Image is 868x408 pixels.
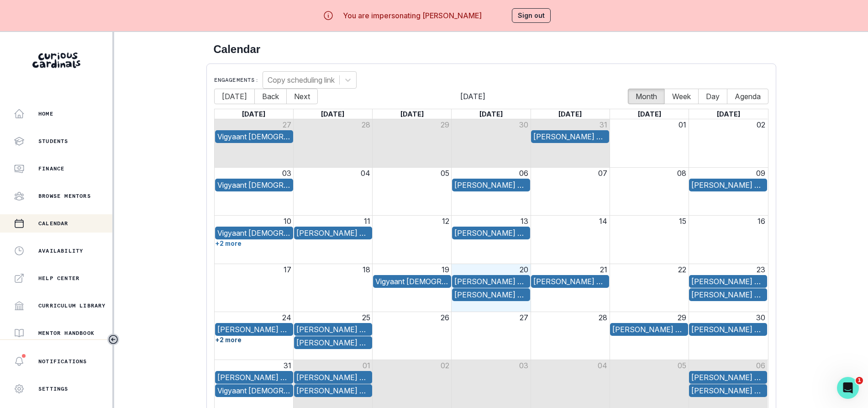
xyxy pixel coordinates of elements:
[38,110,53,117] p: Home
[599,312,607,323] button: 28
[38,358,87,365] p: Notifications
[38,302,106,309] p: Curriculum Library
[454,228,528,238] div: Jai Deshpande's Robotics / Electronics / CAD 1-to-1-course
[363,264,370,275] button: 18
[296,228,370,238] div: Calvin Mao's Passion Project
[38,220,68,227] p: Calendar
[296,337,370,348] div: Vihaan Dand's Coding / Programming 1-to-1-course
[283,119,291,130] button: 27
[519,119,528,130] button: 30
[442,216,449,227] button: 12
[215,240,242,247] button: +2 more
[600,264,607,275] button: 21
[343,10,482,21] p: You are impersonating [PERSON_NAME]
[679,119,686,130] button: 01
[454,276,528,287] div: Calvin Mao's Passion Project
[284,216,291,227] button: 10
[38,138,68,145] p: Students
[628,89,665,104] button: Month
[519,168,528,179] button: 06
[837,377,859,399] iframe: Intercom live chat
[691,372,765,383] div: Rylan Patel's Passion Project
[756,168,765,179] button: 09
[691,276,765,287] div: Rylan Patel's Passion Project
[520,264,528,275] button: 20
[612,324,686,335] div: Jai Deshpande's Robotics / Electronics / CAD 1-to-1-course
[38,385,68,392] p: Settings
[296,324,370,335] div: Calvin Mao's Passion Project
[268,74,335,85] div: Copy scheduling link
[698,89,727,104] button: Day
[400,110,424,118] span: [DATE]
[558,110,582,118] span: [DATE]
[691,385,765,396] div: Jai Deshpande's Robotics / Electronics / CAD 1-to-1-course
[214,43,769,56] h2: Calendar
[691,180,765,191] div: Rylan Patel's Passion Project
[638,110,661,118] span: [DATE]
[282,312,291,323] button: 24
[321,110,344,118] span: [DATE]
[454,180,528,191] div: Jai Deshpande's Robotics / Electronics / CAD 1-to-1-course
[679,216,686,227] button: 15
[600,119,607,130] button: 31
[717,110,740,118] span: [DATE]
[664,89,699,104] button: Week
[533,276,607,287] div: Vihaan Dand's Coding / Programming 1-to-1-course
[361,168,370,179] button: 04
[38,192,91,200] p: Browse Mentors
[533,131,607,142] div: Savi Bhander's Engineering Project
[38,329,95,337] p: Mentor Handbook
[512,8,551,23] button: Sign out
[242,110,265,118] span: [DATE]
[441,312,449,323] button: 26
[691,289,765,300] div: Jai Deshpande's Robotics / Electronics / CAD 1-to-1-course
[32,53,80,68] img: Curious Cardinals Logo
[441,168,449,179] button: 05
[756,360,765,371] button: 06
[454,289,528,300] div: Savi Bhander's Engineering Project
[678,360,686,371] button: 05
[217,228,291,238] div: Vigyaant Jain's Project Passion Mentorship
[286,89,318,104] button: Next
[757,119,765,130] button: 02
[678,312,686,323] button: 29
[217,180,291,191] div: Vigyaant Jain's Project Passion Mentorship
[318,91,628,102] span: [DATE]
[362,312,370,323] button: 25
[599,216,607,227] button: 14
[678,264,686,275] button: 22
[296,372,370,383] div: Calvin Mao's Passion Project
[362,119,370,130] button: 28
[727,89,768,104] button: Agenda
[284,360,291,371] button: 31
[598,168,607,179] button: 07
[254,89,287,104] button: Back
[217,385,291,396] div: Vigyaant Jain's Project Passion Mentorship
[38,247,83,254] p: Availability
[375,276,449,287] div: Vigyaant Jain's Project Passion Mentorship
[756,312,765,323] button: 30
[598,360,607,371] button: 04
[217,372,291,383] div: Savi Bhander's Engineering Project
[214,89,255,104] button: [DATE]
[215,336,242,344] button: +2 more
[520,312,528,323] button: 27
[757,264,765,275] button: 23
[519,360,528,371] button: 03
[282,168,291,179] button: 03
[284,264,291,275] button: 17
[363,360,370,371] button: 01
[217,131,291,142] div: Vigyaant Jain's Project Passion Mentorship
[441,360,449,371] button: 02
[521,216,528,227] button: 13
[677,168,686,179] button: 08
[296,385,370,396] div: Vihaan Dand's Coding / Programming 1-to-1-course
[38,275,79,282] p: Help Center
[217,324,291,335] div: Savi Bhander's Engineering Project
[479,110,503,118] span: [DATE]
[442,264,449,275] button: 19
[38,165,64,172] p: Finance
[856,377,863,384] span: 1
[691,324,765,335] div: Rylan Patel's Passion Project
[107,334,119,345] button: Toggle sidebar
